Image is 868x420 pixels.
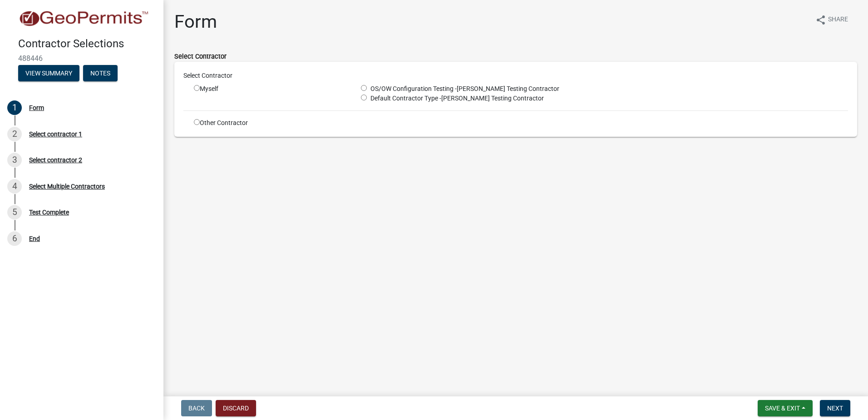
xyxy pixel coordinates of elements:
wm-modal-confirm: Notes [83,70,118,77]
div: 2 [7,127,22,141]
div: End [29,235,40,242]
span: Next [827,405,843,412]
div: 3 [7,153,22,167]
div: Myself [194,84,347,94]
button: View Summary [18,65,79,81]
span: Back [188,405,205,412]
div: 5 [7,205,22,220]
span: OS/OW Configuration Testing - [367,85,457,92]
div: Test Complete [29,209,69,215]
span: Save & Exit [765,405,800,412]
label: Select Contractor [174,54,227,60]
h4: Contractor Selections [18,37,156,50]
h1: Form [174,11,217,33]
div: Select contractor 2 [29,157,82,163]
div: [PERSON_NAME] Testing Contractor [354,94,855,103]
button: Save & Exit [758,400,813,416]
div: 4 [7,179,22,194]
div: Select contractor 1 [29,131,82,137]
i: share [815,15,826,25]
div: Select Contractor [177,71,855,80]
div: 6 [7,231,22,246]
button: Next [820,400,850,416]
button: shareShare [808,11,855,29]
span: Default Contractor Type - [367,95,441,102]
div: Form [29,105,44,111]
div: [PERSON_NAME] Testing Contractor [354,84,855,94]
span: Share [828,15,848,25]
wm-modal-confirm: Summary [18,70,79,77]
button: Discard [216,400,256,416]
button: Back [181,400,212,416]
div: Select Multiple Contractors [29,183,105,190]
div: Other Contractor [187,118,354,128]
button: Notes [83,65,118,81]
div: 1 [7,100,22,115]
span: 488446 [18,54,145,63]
img: Schneider Testing [18,10,149,28]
